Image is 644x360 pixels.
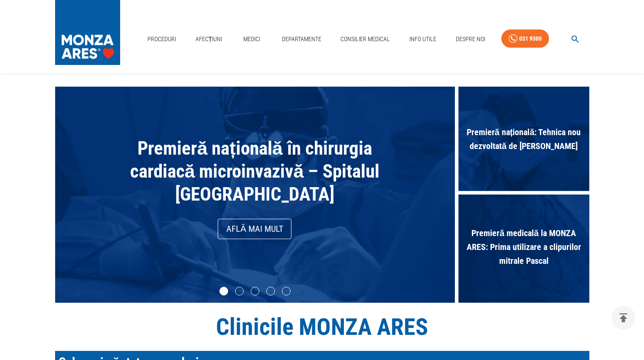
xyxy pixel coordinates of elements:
[130,137,380,205] span: Premieră națională în chirurgia cardiacă microinvazivă – Spitalul [GEOGRAPHIC_DATA]
[235,287,244,295] li: slide item 2
[278,30,325,48] a: Departamente
[251,287,259,295] li: slide item 3
[337,30,393,48] a: Consilier Medical
[238,30,266,48] a: Medici
[611,306,635,330] button: delete
[282,287,291,295] li: slide item 5
[406,30,440,48] a: Info Utile
[55,313,589,341] h1: Clinicile MONZA ARES
[452,30,489,48] a: Despre Noi
[458,121,589,157] span: Premieră națională: Tehnica nou dezvoltată de [PERSON_NAME]
[458,222,589,272] span: Premieră medicală la MONZA ARES: Prima utilizare a clipurilor mitrale Pascal
[501,29,549,48] a: 031 9300
[219,287,228,295] li: slide item 1
[218,219,291,239] a: Află mai mult
[192,30,226,48] a: Afecțiuni
[458,87,589,195] div: Premieră națională: Tehnica nou dezvoltată de [PERSON_NAME]
[144,30,180,48] a: Proceduri
[266,287,275,295] li: slide item 4
[458,195,589,302] div: Premieră medicală la MONZA ARES: Prima utilizare a clipurilor mitrale Pascal
[519,33,542,44] div: 031 9300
